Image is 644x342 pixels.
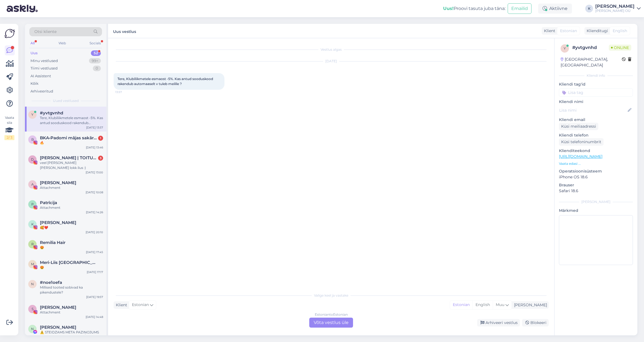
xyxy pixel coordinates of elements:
div: veel [PERSON_NAME] [PERSON_NAME] lokk ilus :) [40,160,103,170]
span: A [31,182,34,186]
span: #noe1oefa [40,280,62,285]
span: KATRI TELLER [40,220,76,225]
p: Vaata edasi ... [559,161,633,166]
div: 😍 [40,265,103,270]
span: Otsi kliente [34,29,57,35]
div: Attachment [40,310,103,315]
p: Safari 18.6 [559,188,633,194]
div: Vaata siia [4,115,14,140]
span: AdeLe [40,180,76,185]
div: Küsi meiliaadressi [559,123,598,130]
p: Märkmed [559,208,633,214]
p: Kliendi nimi [559,99,633,105]
span: Nitin Surve [40,325,76,330]
div: Web [57,40,67,47]
div: [PERSON_NAME] [512,302,547,308]
div: [DATE] 13:46 [86,145,103,150]
span: Remilia Hair [40,240,65,245]
div: [DATE] 13:00 [86,170,103,174]
div: [DATE] [114,59,549,64]
div: Valige keel ja vastake [114,293,549,298]
label: Uus vestlus [113,27,136,35]
a: [PERSON_NAME][PERSON_NAME] OÜ [595,4,641,13]
div: [DATE] 17:45 [86,250,103,254]
div: Attachment [40,185,103,190]
span: BKA•Padomi mājas sakārtošanai•Ar mīlestību pret sevi un dabu [40,135,98,140]
div: 0 [93,66,101,71]
button: Emailid [508,3,531,14]
div: [DATE] 13:57 [86,125,103,130]
span: n [31,282,34,286]
input: Lisa tag [559,88,633,97]
div: ⚠️ STEIDZAMS META PAZIŅOJUMS Atbalsta numurs: 77202 🔔 Svarīgi: Tavs konts un 𝐅𝐀𝐂𝐄𝐁𝐎𝐎𝐊 lapa [DOMAI... [40,330,103,340]
div: 2 / 3 [4,135,14,140]
div: 99+ [89,58,101,64]
div: [DATE] 14:48 [86,315,103,319]
div: Tiimi vestlused [30,66,58,71]
div: [DATE] 10:08 [86,190,103,194]
div: Uus [30,50,38,56]
span: Tere, Klubiliikmetele esmaost -5%. Kas antud sooduskood rakendub automaaselt v tuleb meilile ? [117,77,214,86]
div: K [585,5,593,12]
div: Estonian to Estonian [315,312,348,317]
div: [DATE] 19:57 [86,295,103,299]
div: [PERSON_NAME] OÜ [595,9,635,13]
div: English [472,301,493,309]
div: Socials [88,40,102,47]
div: Estonian [450,301,472,309]
div: # yvtgvnhd [572,44,609,51]
span: y [564,46,566,50]
div: AI Assistent [30,73,51,79]
span: S [32,307,34,311]
span: DIANA | TOITUMISNŌUSTAJA | TREENER | ONLINE TUGI PROGRAMM [40,155,98,160]
div: 1 [98,136,103,141]
div: [DATE] 17:17 [87,270,103,274]
span: Online [609,45,631,51]
div: Kliendi info [559,73,633,78]
span: N [31,327,34,331]
div: Arhiveeri vestlus [477,319,520,326]
p: Kliendi telefon [559,132,633,138]
div: Minu vestlused [30,58,58,64]
span: #yvtgvnhd [40,110,63,115]
p: Klienditeekond [559,148,633,154]
a: [URL][DOMAIN_NAME] [559,154,602,159]
span: Meri-Liis Soome [40,260,98,265]
div: Aktiivne [538,4,572,14]
div: 3 [98,156,103,161]
div: Tere, Klubiliikmetele esmaost -5%. Kas antud sooduskood rakendub automaaselt v tuleb meilile ? [40,115,103,125]
div: Küsi telefoninumbrit [559,138,604,146]
div: Proovi tasuta juba täna: [443,5,505,12]
b: Uus! [443,6,454,11]
p: Operatsioonisüsteem [559,168,633,174]
span: Estonian [132,302,149,308]
div: [DATE] 14:26 [86,210,103,214]
div: Võta vestlus üle [309,318,353,328]
p: Brauser [559,182,633,188]
div: 52 [91,50,101,56]
span: B [31,137,34,142]
span: Uued vestlused [53,98,79,103]
span: Muu [496,302,504,307]
span: 13:57 [115,90,136,94]
div: Klient [542,28,555,34]
div: Kõik [30,81,39,86]
p: Kliendi email [559,117,633,123]
span: y [31,112,34,117]
div: [DATE] 20:10 [86,230,103,234]
p: iPhone OS 18.6 [559,174,633,180]
div: Arhiveeritud [30,89,53,94]
span: English [613,28,627,34]
span: K [31,222,34,226]
input: Lisa nimi [559,107,627,113]
span: M [31,262,34,266]
div: [PERSON_NAME] [559,199,633,204]
div: 🥰❤️ [40,225,103,230]
div: 🔥 [40,140,103,145]
div: 😍 [40,245,103,250]
img: Askly Logo [4,28,15,39]
div: [GEOGRAPHIC_DATA], [GEOGRAPHIC_DATA] [561,56,622,68]
div: Attachment [40,205,103,210]
div: All [29,40,36,47]
p: Kliendi tag'id [559,81,633,87]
